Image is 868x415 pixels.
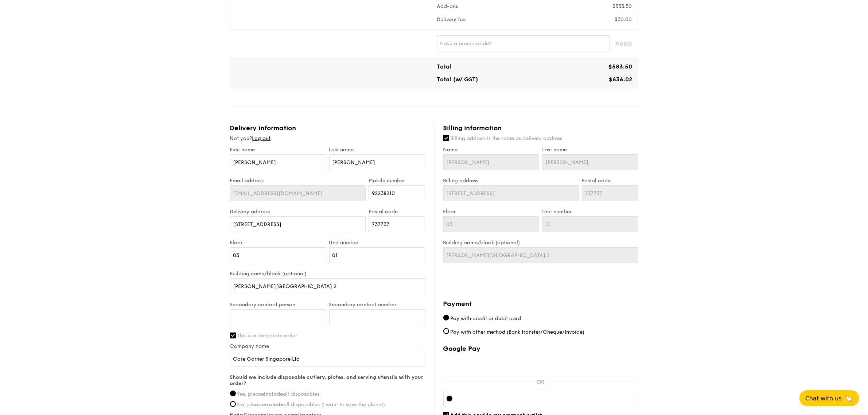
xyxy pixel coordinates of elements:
label: Postal code [369,209,425,215]
iframe: Secure payment button frame [443,357,638,373]
input: Pay with credit or debit card [443,315,449,321]
button: Chat with us🦙 [799,390,859,406]
label: Secondary contact person [230,302,326,308]
label: Postal code [582,178,638,184]
span: $30.00 [615,16,632,23]
span: Yes, please all disposables. [237,391,321,397]
label: Name [443,147,540,153]
span: Delivery information [230,124,296,132]
span: 🦙 [845,394,853,403]
span: Total [437,63,452,70]
label: Billing address [443,178,579,184]
label: Email address [230,178,366,184]
h4: Payment [443,299,638,309]
span: Apply [616,35,632,51]
strong: include [264,391,283,397]
span: $553.50 [613,3,632,9]
input: Pay with other method (Bank transfer/Cheque/Invoice) [443,328,449,334]
input: Billing address is the same as delivery address [443,135,449,141]
input: Have a promo code? [437,35,610,51]
div: Not you? . [230,135,425,142]
span: This is a corporate order [237,333,297,339]
a: Log out [252,135,271,141]
label: Unit number [542,209,638,215]
label: First name [230,147,326,153]
label: Building name/block (optional) [230,271,425,277]
input: No, pleaseexcludeall disposables (I want to save the planet). [230,401,236,407]
label: Floor [230,240,326,246]
span: Delivery fee [437,16,466,23]
input: This is a corporate order [230,333,236,338]
p: OR [534,379,547,385]
span: Billing address is the same as delivery address [451,135,563,141]
span: Total (w/ GST) [437,76,478,83]
span: $636.02 [609,76,632,83]
span: Add-ons [437,3,458,9]
label: Mobile number [369,178,425,184]
label: Last name [329,147,425,153]
span: $583.50 [609,63,632,70]
span: Chat with us [805,395,842,402]
label: Secondary contact number [329,302,425,308]
label: Last name [542,147,638,153]
label: Floor [443,209,540,215]
span: No, please all disposables (I want to save the planet). [237,402,387,408]
label: Delivery address [230,209,366,215]
span: Billing information [443,124,502,132]
span: Pay with other method (Bank transfer/Cheque/Invoice) [451,329,585,335]
label: Google Pay [443,345,638,353]
strong: Should we include disposable cutlery, plates, and serving utensils with your order? [230,374,424,387]
input: Yes, pleaseincludeall disposables. [230,391,236,396]
strong: exclude [264,402,284,408]
label: Building name/block (optional) [443,240,638,246]
span: Pay with credit or debit card [451,315,521,322]
label: Company name [230,343,425,349]
iframe: Secure card payment input frame [458,396,635,402]
label: Unit number [329,240,425,246]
